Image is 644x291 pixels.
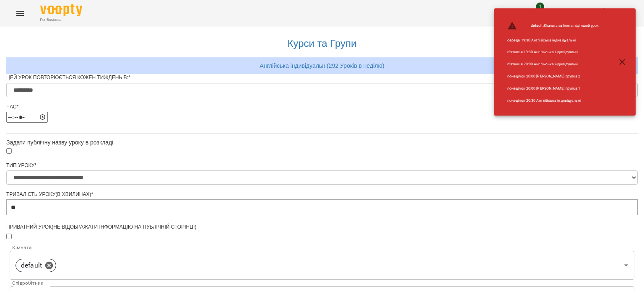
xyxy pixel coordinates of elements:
span: 1 [536,3,544,11]
div: default [10,251,634,280]
li: default : Кімната зайнята під інший урок [501,18,606,34]
div: Задати публічну назву уроку в розкладі [6,138,638,147]
div: Тип Уроку [6,162,638,169]
span: For Business [40,17,82,23]
li: середа 19:30 Англійська індивідуальні [501,34,606,46]
div: default [16,259,56,272]
li: понеділок 20:00 [PERSON_NAME] групка 2 [501,70,606,82]
div: Приватний урок(не відображати інформацію на публічній сторінці) [6,224,638,231]
button: Menu [10,3,30,23]
li: понеділок 20:00 [PERSON_NAME] групка 1 [501,82,606,95]
img: Voopty Logo [40,4,82,16]
h3: Курси та Групи [10,38,634,49]
li: п’ятниця 20:00 Англійська індивідуальні [501,58,606,70]
li: понеділок 20:30 Англійська індивідуальні [501,95,606,107]
div: Час [6,103,638,111]
li: п’ятниця 19:30 Англійська індивідуальні [501,46,606,58]
p: default [21,260,42,270]
a: Англійська індивідуальні ( 292 Уроків в неділю ) [260,62,384,69]
div: Цей урок повторюється кожен тиждень в: [6,74,638,81]
div: Тривалість уроку(в хвилинах) [6,191,638,198]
